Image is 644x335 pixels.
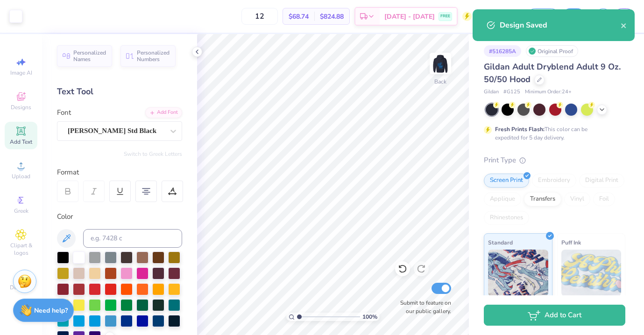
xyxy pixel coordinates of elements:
div: Format [57,167,183,178]
div: Screen Print [484,174,529,188]
span: Personalized Numbers [137,49,170,63]
label: Font [57,107,71,118]
div: Vinyl [564,192,590,206]
div: Applique [484,192,521,206]
span: FREE [440,13,450,20]
label: Submit to feature on our public gallery. [395,299,451,315]
span: Personalized Names [73,49,106,63]
span: Standard [488,237,513,247]
div: Text Tool [57,85,182,98]
button: close [621,20,627,31]
input: – – [241,8,278,25]
div: Add Font [145,107,182,118]
div: Digital Print [579,174,624,188]
input: e.g. 7428 c [83,229,182,248]
strong: Fresh Prints Flash: [495,126,545,133]
span: 100 % [362,313,377,321]
button: Switch to Greek Letters [124,150,182,158]
div: Design Saved [500,20,621,31]
input: Untitled Design [476,7,522,26]
span: $824.88 [320,12,344,21]
span: Add Text [10,138,32,146]
span: Puff Ink [561,237,581,247]
div: Back [434,77,446,86]
span: $68.74 [289,12,309,21]
button: Add to Cart [484,305,625,326]
span: Gildan [484,88,499,96]
div: Color [57,211,182,222]
div: Transfers [524,192,561,206]
div: # 516285A [484,45,521,57]
span: Minimum Order: 24 + [525,88,572,96]
span: [DATE] - [DATE] [384,12,435,21]
div: Foil [593,192,615,206]
span: Clipart & logos [5,242,37,257]
div: Rhinestones [484,211,529,225]
img: Puff Ink [561,250,622,296]
span: # G125 [503,88,520,96]
span: Designs [11,104,31,111]
img: Standard [488,250,548,296]
div: Embroidery [532,174,576,188]
div: Original Proof [526,45,578,57]
img: Back [431,54,450,73]
div: Print Type [484,155,625,166]
span: Image AI [10,69,32,77]
span: Greek [14,207,28,215]
span: Upload [12,173,30,180]
strong: Need help? [34,306,68,315]
span: Gildan Adult Dryblend Adult 9 Oz. 50/50 Hood [484,61,621,85]
div: This color can be expedited for 5 day delivery. [495,125,610,142]
span: Decorate [10,284,32,291]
